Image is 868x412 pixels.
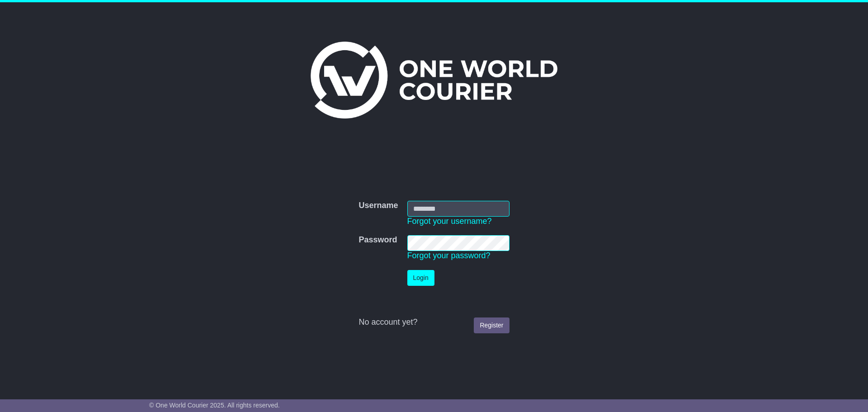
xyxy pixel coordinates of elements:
div: No account yet? [359,317,509,327]
label: Password [359,235,397,245]
label: Username [359,201,398,211]
img: One World [311,42,557,118]
button: Login [407,270,434,286]
a: Forgot your username? [407,217,492,226]
span: © One World Courier 2025. All rights reserved. [149,402,280,409]
a: Forgot your password? [407,251,491,260]
a: Register [474,317,509,333]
